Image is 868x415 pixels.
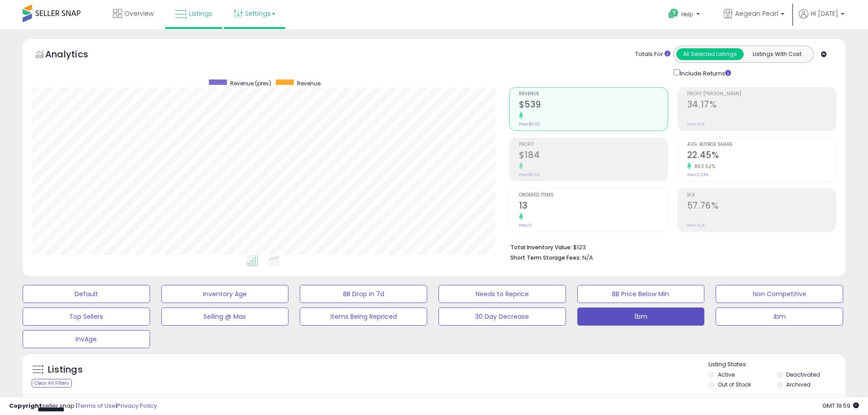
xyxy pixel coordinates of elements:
span: Hi [DATE] [811,9,838,18]
span: Profit [519,142,668,147]
span: N/A [582,253,593,262]
button: İbm [577,308,705,326]
b: Short Term Storage Fees: [510,254,581,261]
span: Revenue [297,79,321,87]
small: Prev: 2.33% [687,172,708,177]
div: seller snap | | [9,402,157,410]
span: ROI [687,193,836,198]
button: 30 Day Decrease [439,308,566,326]
li: $123 [510,241,830,252]
b: Total Inventory Value: [510,243,572,251]
a: Hi [DATE] [799,9,844,29]
h5: Analytics [45,48,106,63]
button: BB Price Below Min [577,285,705,303]
button: Default [23,285,150,303]
span: Revenue [519,92,668,97]
strong: Copyright [9,401,42,410]
span: 2025-08-12 19:59 GMT [822,401,859,410]
button: Items Being Repriced [300,308,427,326]
span: Help [681,10,693,18]
h5: Listings [48,364,83,376]
h2: 34.17% [687,99,836,112]
small: Prev: N/A [687,223,705,228]
button: Inventory Age [161,285,289,303]
button: InvAge [23,330,150,348]
span: Revenue (prev) [230,79,271,87]
div: Totals For [635,50,670,59]
button: Non Competitive [716,285,843,303]
label: Deactivated [786,371,820,378]
button: ibm [716,308,843,326]
i: Get Help [668,8,679,19]
span: Overview [124,9,154,18]
small: Prev: $0.00 [519,121,540,127]
div: Include Returns [667,67,741,78]
small: Prev: N/A [687,121,705,127]
span: Profit [PERSON_NAME] [687,92,836,97]
small: Prev: 0 [519,223,532,228]
span: Avg. Buybox Share [687,142,836,147]
label: Active [718,371,735,378]
h2: 22.45% [687,150,836,162]
button: Needs to Reprice [439,285,566,303]
span: Ordered Items [519,193,668,198]
small: Prev: $0.00 [519,172,540,177]
span: Aegean Pearl [735,9,778,18]
button: All Selected Listings [676,48,744,60]
button: BB Drop in 7d [300,285,427,303]
h2: $184 [519,150,668,162]
button: Listings With Cost [743,48,811,60]
small: 863.52% [691,163,716,170]
h2: 57.76% [687,201,836,213]
label: Out of Stock [718,381,751,388]
h2: 13 [519,201,668,213]
div: Clear All Filters [32,379,72,387]
button: Top Sellers [23,308,150,326]
a: Help [661,1,709,29]
label: Archived [786,381,811,388]
h2: $539 [519,99,668,112]
p: Listing States: [708,360,845,369]
button: Selling @ Max [161,308,289,326]
span: Listings [189,9,212,18]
